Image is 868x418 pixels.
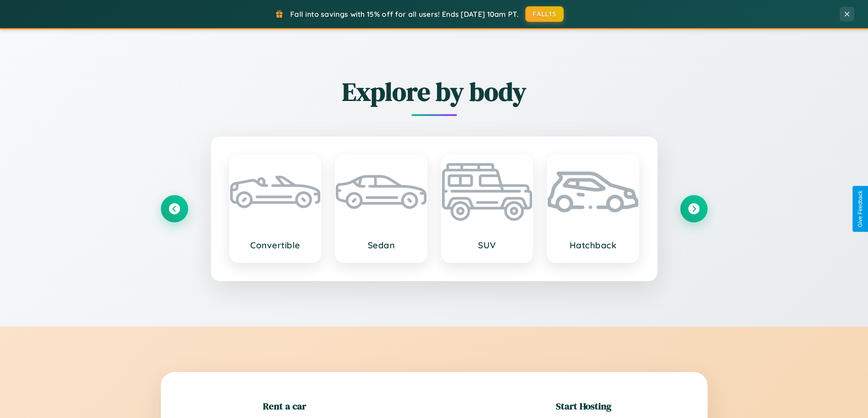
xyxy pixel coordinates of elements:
[263,399,306,413] h2: Rent a car
[290,10,519,19] span: Fall into savings with 15% off for all users! Ends [DATE] 10am PT.
[556,399,611,413] h2: Start Hosting
[345,240,417,251] h3: Sedan
[557,240,629,251] h3: Hatchback
[857,191,863,227] div: Give Feedback
[525,6,564,22] button: FALL15
[239,240,312,251] h3: Convertible
[451,240,524,251] h3: SUV
[161,74,708,109] h2: Explore by body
